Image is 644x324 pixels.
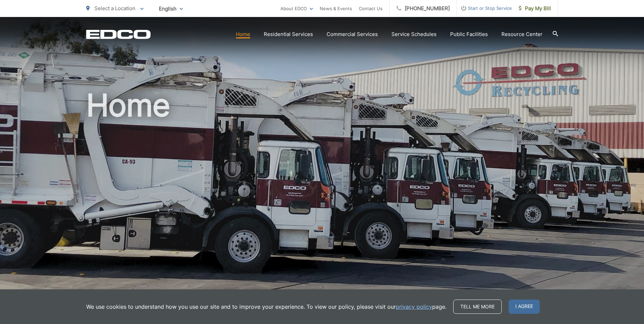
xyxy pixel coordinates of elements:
a: Tell me more [453,300,502,314]
a: About EDCO [280,4,313,13]
a: Contact Us [359,4,383,13]
a: Service Schedules [391,30,437,38]
a: privacy policy [396,303,432,311]
a: Commercial Services [327,30,378,38]
a: News & Events [320,4,352,13]
span: English [154,3,188,15]
a: Resource Center [501,30,542,38]
h1: Home [86,88,558,303]
span: I agree [509,300,540,314]
span: Pay My Bill [519,4,551,13]
a: Residential Services [264,30,313,38]
p: We use cookies to understand how you use our site and to improve your experience. To view our pol... [86,303,446,311]
a: EDCD logo. Return to the homepage. [86,30,151,39]
span: Select a Location [94,5,135,12]
a: Public Facilities [450,30,488,38]
a: Home [236,30,250,38]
